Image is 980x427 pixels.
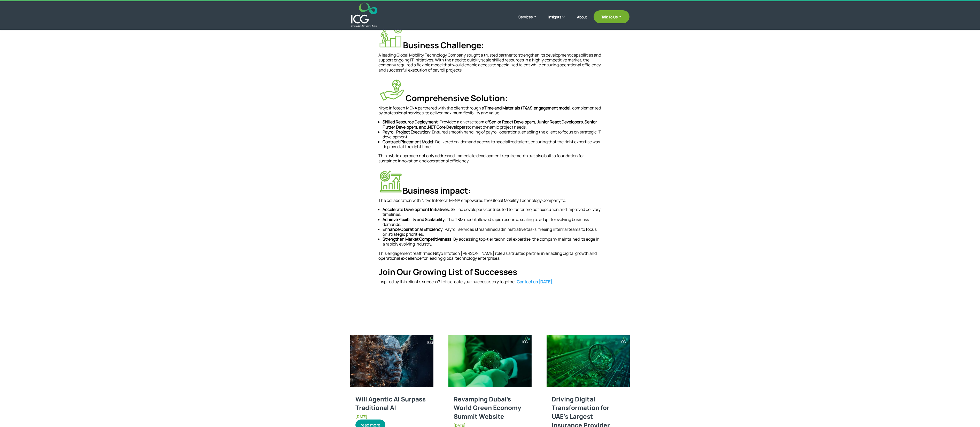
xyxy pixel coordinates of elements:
[378,198,602,207] p: The collaboration with Nityo Infotech MENA empowered the Global Mobility Technology Company to:
[383,236,451,242] strong: Strengthen Market Competitiveness
[355,414,367,419] span: [DATE]
[378,251,602,261] p: This engagement reaffirmed Nityo Infotech [PERSON_NAME] role as a trusted partner in enabling dig...
[378,53,602,73] p: A leading Global Mobility Technology Company sought a trusted partner to strengthen its developme...
[351,313,424,325] span: You may also like
[383,226,442,232] strong: Enhance Operational Efficiency
[383,130,602,139] p: : Ensured smooth handling of payroll operations, enabling the client to focus on strategic IT dev...
[350,335,433,387] img: Will Agentic AI Surpass Traditional AI
[355,395,426,412] a: Will Agentic AI Surpass Traditional AI
[378,267,602,279] h4: Join Our Growing List of Successes
[378,106,602,120] p: Nityo Infotech MENA partnered with the client through a , complemented by professional services, ...
[954,402,980,427] iframe: Chat Widget
[383,120,602,129] p: : Provided a diverse team of to meet dynamic project needs.
[383,119,438,125] strong: Skilled Resource Deployment
[378,153,602,163] p: This hybrid approach not only addressed immediate development requirements but also built a found...
[484,105,570,111] strong: Time and Materials (T&M) engagement model
[383,237,602,247] p: : By accessing top-tier technical expertise, the company maintained its edge in a rapidly evolvin...
[594,10,629,23] a: Talk To Us
[448,335,532,387] img: Revamping Dubai’s World Green Economy Summit Website
[577,15,587,27] a: About
[548,14,571,27] a: Insights
[518,14,542,27] a: Services
[383,129,430,135] strong: Payroll Project Execution
[454,395,521,421] a: Revamping Dubai’s World Green Economy Summit Website
[383,139,602,149] p: : Delivered on-demand access to specialized talent, ensuring that the right expertise was deploye...
[403,185,471,196] span: Business impact:
[378,79,602,106] h4: Comprehensive Solution:
[378,24,602,53] h4: Business Challenge:
[383,207,602,217] p: : Skilled developers contributed to faster project execution and improved delivery timelines.
[351,3,377,27] img: ICG
[383,139,433,145] strong: Contract Placement Model
[378,279,602,284] p: Inspired by this client’s success? Let’s create your success story together.
[517,279,553,284] a: Contact us [DATE].
[383,217,602,227] p: : The T&M model allowed rapid resource scaling to adapt to evolving business demands.
[547,335,630,387] img: Driving Digital Transformation for UAE’s Largest Insurance Provider
[383,207,449,212] strong: Accelerate Development Initiatives
[383,119,597,130] strong: Senior React Developers, Junior React Developers, Senior Flutter Developers, and .NET Core Develo...
[383,227,602,237] p: : Payroll services streamlined administrative tasks, freeing internal teams to focus on strategic...
[383,217,445,222] strong: Achieve Flexibility and Scalability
